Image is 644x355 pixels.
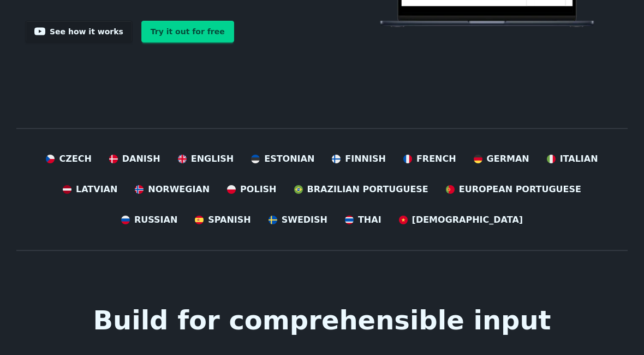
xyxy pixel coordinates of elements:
span: European Portuguese [459,183,581,196]
span: Polish [240,183,276,196]
span: Thai [358,213,381,227]
a: French [403,152,456,166]
span: Italian [560,152,598,166]
a: Italian [547,152,598,166]
span: Russian [134,213,177,227]
span: German [487,152,529,166]
a: Spanish [195,213,251,227]
span: Czech [59,152,91,166]
a: Czech [46,152,91,166]
span: Norwegian [148,183,210,196]
a: Polish [227,183,276,196]
a: Try it out for free [141,21,234,42]
a: Norwegian [135,183,210,196]
span: Swedish [282,213,327,227]
h1: Build for comprehensible input [77,307,567,333]
a: European Portuguese [446,183,581,196]
a: English [178,152,234,166]
a: Russian [121,213,177,227]
a: See how it works [25,21,133,42]
a: Estonian [251,152,314,166]
a: Danish [109,152,160,166]
span: Spanish [208,213,251,227]
span: Brazilian Portuguese [307,183,428,196]
span: [DEMOGRAPHIC_DATA] [412,213,523,227]
span: Finnish [345,152,386,166]
a: German [474,152,529,166]
a: Brazilian Portuguese [294,183,428,196]
span: Latvian [76,183,117,196]
a: Finnish [332,152,386,166]
span: English [191,152,234,166]
a: Latvian [63,183,117,196]
span: Estonian [264,152,314,166]
a: Thai [345,213,381,227]
a: [DEMOGRAPHIC_DATA] [399,213,523,227]
a: Swedish [269,213,327,227]
span: French [416,152,456,166]
span: Danish [122,152,160,166]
